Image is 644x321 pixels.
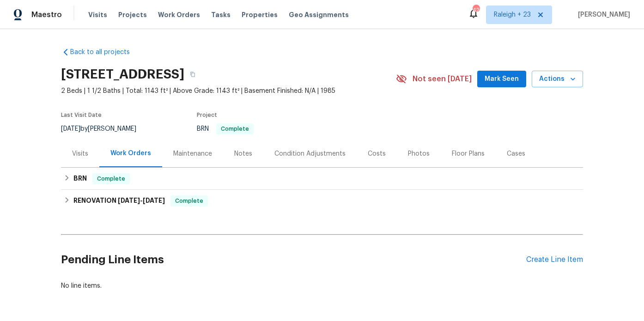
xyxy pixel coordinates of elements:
span: - [118,197,165,204]
span: Tasks [211,12,231,18]
span: [DATE] [61,126,80,132]
span: [PERSON_NAME] [574,10,630,19]
div: RENOVATION [DATE]-[DATE]Complete [61,190,583,212]
div: Create Line Item [526,255,583,264]
div: Floor Plans [452,149,485,158]
div: BRN Complete [61,168,583,190]
span: Geo Assignments [289,10,349,19]
span: Visits [88,10,107,19]
button: Mark Seen [477,71,526,88]
div: 428 [473,6,479,15]
span: [DATE] [118,197,140,204]
div: Photos [408,149,430,158]
div: Visits [72,149,88,158]
button: Copy Address [184,66,201,83]
span: Last Visit Date [61,112,102,118]
h6: BRN [73,173,87,184]
span: Complete [171,196,207,206]
span: Complete [93,174,129,183]
h6: RENOVATION [73,195,165,206]
span: Not seen [DATE] [413,74,472,84]
span: Mark Seen [485,73,519,85]
span: Complete [217,126,253,132]
span: Project [197,112,217,118]
div: Cases [507,149,525,158]
span: Properties [242,10,278,19]
span: [DATE] [143,197,165,204]
span: Maestro [31,10,62,19]
div: Notes [234,149,252,158]
div: Work Orders [110,149,151,158]
span: Actions [539,73,576,85]
span: Projects [118,10,147,19]
div: by [PERSON_NAME] [61,123,147,134]
div: No line items. [61,281,583,291]
a: Back to all projects [61,48,150,57]
h2: Pending Line Items [61,238,526,281]
div: Costs [368,149,386,158]
span: Raleigh + 23 [494,10,531,19]
span: BRN [197,126,254,132]
span: 2 Beds | 1 1/2 Baths | Total: 1143 ft² | Above Grade: 1143 ft² | Basement Finished: N/A | 1985 [61,86,396,96]
h2: [STREET_ADDRESS] [61,70,184,79]
div: Condition Adjustments [274,149,346,158]
div: Maintenance [173,149,212,158]
span: Work Orders [158,10,200,19]
button: Actions [532,71,583,88]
